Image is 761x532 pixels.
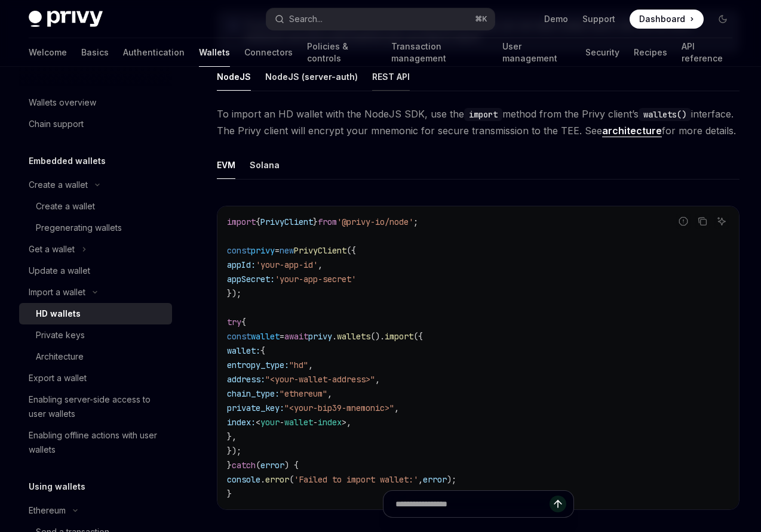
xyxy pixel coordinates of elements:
[260,460,284,471] span: error
[19,500,172,521] button: Toggle Ethereum section
[375,374,380,385] span: ,
[251,245,275,256] span: privy
[19,425,172,460] a: Enabling offline actions with user wallets
[227,417,256,428] span: index:
[418,474,423,485] span: ,
[217,63,251,91] div: NodeJS
[19,196,172,217] a: Create a wallet
[447,474,456,485] span: );
[280,245,294,256] span: new
[289,360,308,370] span: "hd"
[19,324,172,346] a: Private keys
[81,38,109,67] a: Basics
[29,480,85,494] h5: Using wallets
[19,389,172,425] a: Enabling server-side access to user wallets
[227,216,256,227] span: import
[227,460,232,471] span: }
[19,282,172,303] button: Toggle Import a wallet section
[19,92,172,113] a: Wallets overview
[550,496,566,512] button: Send message
[544,13,568,25] a: Demo
[475,14,487,24] span: ⌘ K
[275,245,280,256] span: =
[391,38,488,67] a: Transaction management
[318,417,342,428] span: index
[634,38,667,67] a: Recipes
[313,216,318,227] span: }
[313,417,318,428] span: -
[250,151,280,179] div: Solana
[630,10,704,29] a: Dashboard
[585,38,619,67] a: Security
[227,245,251,256] span: const
[260,474,265,485] span: .
[36,328,85,342] div: Private keys
[241,317,246,327] span: {
[19,239,172,260] button: Toggle Get a wallet section
[217,106,739,139] span: To import an HD wallet with the NodeJS SDK, use the method from the Privy client’s interface. The...
[280,388,327,399] span: "ethereum"
[29,242,75,256] div: Get a wallet
[19,260,172,282] a: Update a wallet
[19,346,172,367] a: Architecture
[227,374,265,385] span: address:
[29,428,165,457] div: Enabling offline actions with user wallets
[337,331,370,342] span: wallets
[19,174,172,196] button: Toggle Create a wallet section
[19,303,172,324] a: HD wallets
[256,259,318,270] span: 'your-app-id'
[582,13,615,25] a: Support
[29,392,165,421] div: Enabling server-side access to user wallets
[284,417,313,428] span: wallet
[372,63,410,91] div: REST API
[284,460,299,471] span: ) {
[36,307,81,321] div: HD wallets
[227,388,280,399] span: chain_type:
[337,216,413,227] span: '@privy-io/node'
[713,10,732,29] button: Toggle dark mode
[266,8,495,30] button: Open search
[217,151,235,179] div: EVM
[260,345,265,356] span: {
[227,431,237,442] span: },
[36,349,84,364] div: Architecture
[29,503,66,518] div: Ethereum
[29,38,67,67] a: Welcome
[227,288,241,299] span: });
[265,474,289,485] span: error
[199,38,230,67] a: Wallets
[385,331,413,342] span: import
[19,217,172,239] a: Pregenerating wallets
[502,38,571,67] a: User management
[639,108,691,121] code: wallets()
[227,331,251,342] span: const
[284,331,308,342] span: await
[370,331,385,342] span: ().
[260,216,313,227] span: PrivyClient
[394,403,399,413] span: ,
[695,214,710,229] button: Copy the contents from the code block
[227,403,284,413] span: private_key:
[308,331,332,342] span: privy
[332,331,337,342] span: .
[265,374,375,385] span: "<your-wallet-address>"
[36,199,95,214] div: Create a wallet
[36,221,122,235] div: Pregenerating wallets
[123,38,185,67] a: Authentication
[346,245,356,256] span: ({
[29,371,87,385] div: Export a wallet
[265,63,358,91] div: NodeJS (server-auth)
[342,417,351,428] span: >,
[413,331,423,342] span: ({
[251,331,280,342] span: wallet
[280,417,284,428] span: -
[29,11,103,27] img: dark logo
[289,12,323,26] div: Search...
[327,388,332,399] span: ,
[676,214,691,229] button: Report incorrect code
[284,403,394,413] span: "<your-bip39-mnemonic>"
[395,491,550,517] input: Ask a question...
[232,460,256,471] span: catch
[639,13,685,25] span: Dashboard
[227,446,241,456] span: });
